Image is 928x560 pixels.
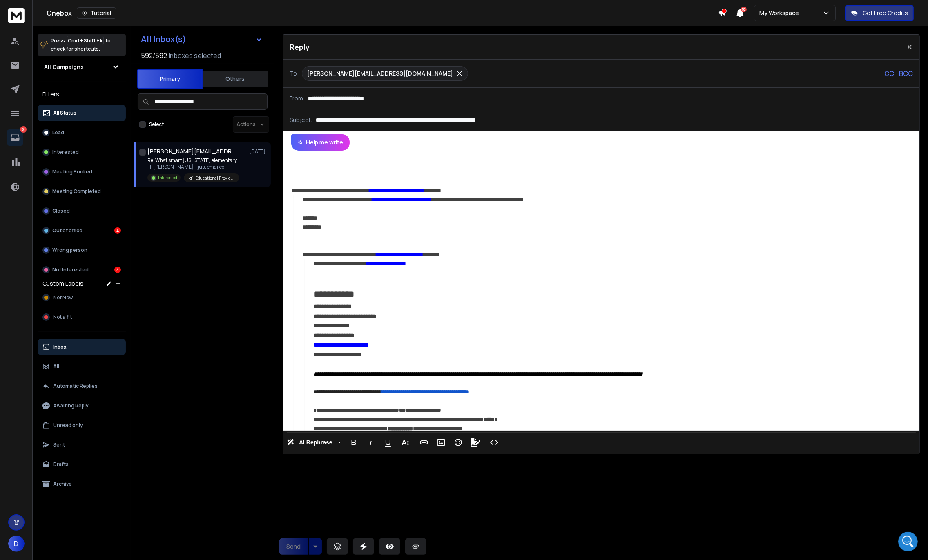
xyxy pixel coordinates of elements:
div: DavidPaul says… [7,208,157,227]
button: Meeting Completed [38,183,126,200]
h3: Inboxes selected [169,51,221,60]
button: Awaiting Reply [38,398,126,414]
span: 592 / 592 [141,51,167,60]
img: Profile image for Raj [23,4,36,18]
button: Closed [38,203,126,219]
div: Hi [PERSON_NAME], [13,94,127,102]
p: Wrong person [52,247,87,253]
p: Sent [53,442,65,448]
button: Insert Image (⌘P) [433,434,449,451]
p: All [53,363,59,370]
button: Primary [137,69,203,89]
div: Raj says… [7,89,157,173]
p: Meeting Booked [52,169,92,175]
span: Cmd + Shift + k [67,36,104,45]
button: Gif picker [39,267,45,274]
button: D [8,536,25,552]
p: Interested [52,149,79,156]
p: Lead [52,129,64,136]
p: Closed [52,208,70,214]
p: Re: What smart [US_STATE] elementary [147,157,239,164]
button: All Inbox(s) [134,31,269,47]
p: CC [884,69,894,78]
p: [PERSON_NAME][EMAIL_ADDRESS][DOMAIN_NAME] [307,69,453,78]
p: Unread only [53,422,83,429]
button: Others [203,70,268,88]
button: Out of office4 [38,222,126,239]
span: 50 [741,7,747,12]
p: Hi [PERSON_NAME], I just emailed [147,164,239,170]
p: Awaiting Reply [53,402,89,409]
h1: All Inbox(s) [141,35,186,43]
button: Inbox [38,339,126,355]
button: Code View [486,434,502,451]
button: go back [5,3,21,19]
div: Onebox [47,7,718,19]
h1: All Campaigns [44,63,84,71]
div: Thanks for sharing the Loom. I’ve already passed this to our team, and we’re checking how we can ... [13,106,127,162]
button: Tutorial [77,7,116,19]
button: Bold (⌘B) [346,434,361,451]
p: Drafts [53,461,69,468]
button: Start recording [52,267,58,274]
div: So, no, no changes any time recently [44,213,150,221]
h3: Custom Labels [42,280,83,288]
button: Unread only [38,417,126,433]
p: Out of office [52,227,83,234]
button: All Campaigns [38,59,126,75]
p: Active in the last 15m [40,10,98,18]
div: Close [143,3,158,18]
p: My Workspace [759,9,802,17]
div: I have made no changes since starting these conversations with you in the past week [29,173,157,207]
div: I have made no changes since starting these conversations with you in the past week [36,178,150,202]
h1: [PERSON_NAME][EMAIL_ADDRESS][DOMAIN_NAME] [147,147,237,156]
h1: [PERSON_NAME] [40,4,93,10]
p: Reply [290,41,310,53]
button: Signature [468,434,483,451]
p: Archive [53,481,72,487]
p: Subject: [290,116,312,124]
button: Sent [38,437,126,453]
button: Drafts [38,456,126,473]
div: Hi. I really don't think this is the case. Please take a look at all of these emails that are hou... [36,41,150,65]
button: AI Rephrase [286,434,343,451]
button: Upload attachment [13,267,19,274]
button: Not Now [38,289,126,306]
button: Wrong person [38,242,126,258]
button: Italic (⌘I) [363,434,379,451]
div: Hi [PERSON_NAME],Thanks for sharing the Loom. I’ve already passed this to our team, and we’re che... [7,89,134,167]
div: DavidPaul says… [7,173,157,208]
button: Not a fit [38,309,126,325]
p: All Status [53,110,76,116]
div: 4 [114,227,121,234]
p: BCC [899,69,913,78]
button: Underline (⌘U) [380,434,396,451]
p: [DATE] [249,148,268,155]
button: Get Free Credits [845,5,914,21]
p: From: [290,94,305,102]
button: More Text [397,434,413,451]
button: Archive [38,476,126,492]
p: To: [290,69,299,78]
p: 8 [20,126,27,133]
div: DavidPaul says… [7,227,157,253]
button: Automatic Replies [38,378,126,394]
button: Emoji picker [26,267,32,274]
div: Thank you ​ [120,231,150,247]
p: Meeting Completed [52,188,101,195]
iframe: Intercom live chat [898,532,918,551]
p: Interested [158,175,177,181]
button: Help me write [291,134,350,151]
button: Home [128,3,143,19]
span: AI Rephrase [297,439,334,446]
a: 8 [7,129,23,146]
div: Hi. I really don't think this is the case. Please take a look at all of these emails that are hou... [29,36,157,82]
p: Not Interested [52,267,89,273]
p: Automatic Replies [53,383,98,389]
button: Lead [38,124,126,141]
span: Not a fit [53,314,72,320]
div: Thank you​ [114,227,157,252]
button: Send a message… [140,264,153,277]
button: Interested [38,144,126,160]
